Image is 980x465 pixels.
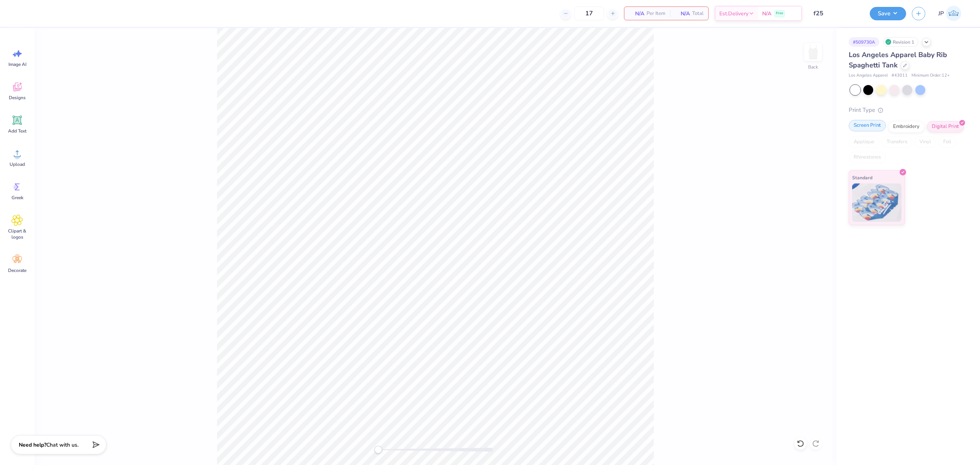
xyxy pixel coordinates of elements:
span: N/A [762,10,771,18]
span: Minimum Order: 12 + [911,72,950,79]
span: # 43011 [892,72,908,79]
span: Standard [852,174,872,182]
button: Save [870,7,906,20]
span: Los Angeles Apparel [849,72,888,79]
span: Per Item [647,10,665,18]
span: Designs [9,95,26,101]
span: Upload [10,161,25,167]
span: N/A [629,10,644,18]
div: Rhinestones [849,152,886,163]
span: Decorate [8,267,26,273]
span: N/A [675,10,690,18]
div: Foil [938,136,956,148]
span: Add Text [8,128,26,134]
span: Est. Delivery [719,10,748,18]
span: JP [938,9,944,18]
div: # 509730A [849,37,879,47]
div: Applique [849,136,879,148]
span: Clipart & logos [5,228,30,240]
span: Free [776,11,783,16]
span: Greek [11,195,23,201]
input: – – [574,7,604,20]
img: Back [805,44,821,60]
span: Los Angeles Apparel Baby Rib Spaghetti Tank [849,50,947,70]
div: Embroidery [888,121,924,133]
img: John Paul Torres [946,6,961,21]
span: Chat with us. [46,441,78,449]
a: JP [935,6,965,21]
div: Screen Print [849,120,886,131]
span: Image AI [8,61,26,67]
div: Back [808,64,818,70]
div: Accessibility label [374,446,382,454]
strong: Need help? [19,441,46,449]
div: Vinyl [915,136,936,148]
div: Transfers [882,136,912,148]
span: Total [692,10,704,18]
div: Print Type [849,106,965,115]
div: Digital Print [927,121,964,133]
img: Standard [852,183,902,222]
div: Revision 1 [883,37,918,47]
input: Untitled Design [808,6,864,21]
